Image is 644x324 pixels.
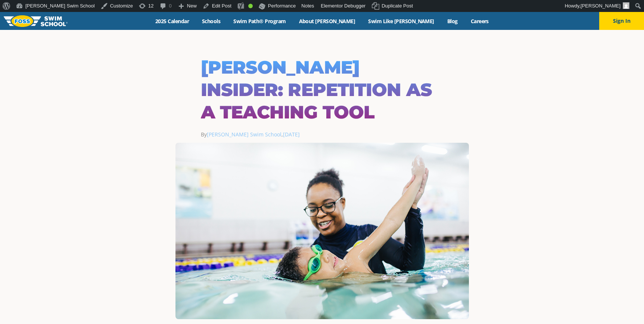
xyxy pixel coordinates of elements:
[227,18,292,25] a: Swim Path® Program
[283,131,300,138] a: [DATE]
[4,15,68,27] img: FOSS Swim School Logo
[441,18,464,25] a: Blog
[599,12,644,30] button: Sign In
[149,18,196,25] a: 2025 Calendar
[201,56,444,123] h1: [PERSON_NAME] Insider: Repetition as a Teaching Tool
[196,18,227,25] a: Schools
[362,18,441,25] a: Swim Like [PERSON_NAME]
[464,18,495,25] a: Careers
[281,131,300,138] span: ,
[248,4,253,8] div: Good
[292,18,362,25] a: About [PERSON_NAME]
[581,3,620,9] span: [PERSON_NAME]
[201,131,281,138] span: By
[207,131,281,138] a: [PERSON_NAME] Swim School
